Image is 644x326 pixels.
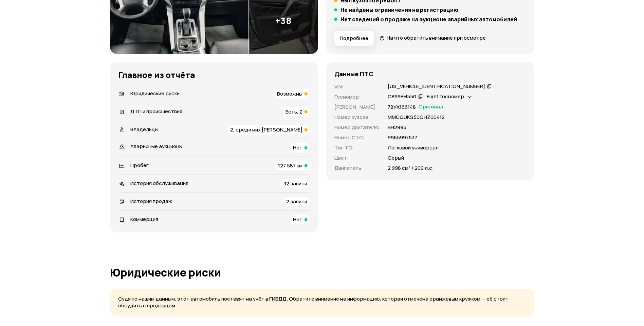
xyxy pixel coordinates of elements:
[334,144,380,151] p: Тип ТС :
[388,134,417,141] p: 9965997537
[278,162,302,169] span: 127 587 км
[130,90,180,97] span: Юридические риски
[334,154,380,162] p: Цвет :
[340,35,368,42] span: Подробнее
[334,93,380,101] p: Госномер :
[388,164,434,172] p: 2 998 см³ / 209 л.с.
[334,70,373,78] h4: Данные ПТС
[293,216,302,223] span: Нет
[286,198,307,205] span: 2 записи
[380,34,486,41] a: На что обратить внимание при осмотре
[388,124,406,131] p: ВН2995
[130,126,159,133] span: Владельцы
[334,83,380,90] p: VIN :
[118,296,526,309] p: Судя по нашим данным, этот автомобиль поставят на учёт в ГИБДД. Обратите внимание на информацию, ...
[110,266,534,279] h1: Юридические риски
[334,31,374,46] button: Подробнее
[293,144,302,151] span: Нет
[118,70,310,80] h3: Главное из отчёта
[130,108,182,115] span: ДТП и происшествия
[130,198,172,205] span: История продаж
[334,134,380,141] p: Номер СТС :
[388,93,416,100] div: С899ВН550
[388,144,439,151] p: Легковой универсал
[334,103,380,111] p: [PERSON_NAME] :
[334,114,380,121] p: Номер кузова :
[427,93,464,100] span: Ещё 1 госномер
[334,164,380,172] p: Двигатель :
[388,103,416,111] p: 78УХ166148
[388,154,404,162] p: Серый
[341,16,517,23] h5: Нет сведений о продаже на аукционе аварийных автомобилей
[130,162,149,169] span: Пробег
[387,34,486,41] span: На что обратить внимание при осмотре
[130,180,188,187] span: История обслуживания
[341,6,458,13] h5: Не найдены ограничения на регистрацию
[230,126,302,133] span: 2, среди них [PERSON_NAME]
[388,83,485,90] div: [US_VEHICLE_IDENTIFICATION_NUMBER]
[277,90,302,97] span: Возможны
[130,216,158,223] span: Коммерция
[283,180,307,187] span: 32 записи
[286,108,302,115] span: Есть, 2
[388,114,445,121] p: ММСGUКS50GНZ00412
[419,103,443,111] span: Оригинал
[334,124,380,131] p: Номер двигателя :
[130,143,183,150] span: Аварийные аукционы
